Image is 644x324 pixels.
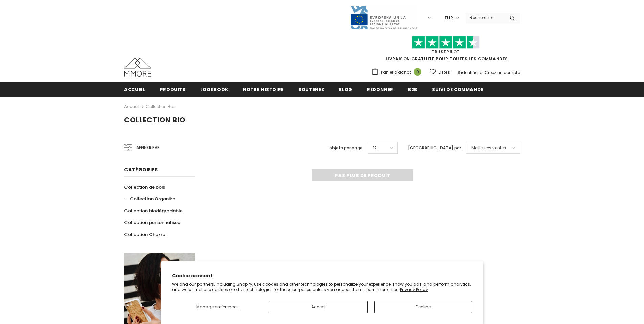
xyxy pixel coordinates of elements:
[432,49,460,55] a: TrustPilot
[124,86,145,93] span: Accueil
[412,36,480,49] img: Faites confiance aux étoiles pilotes
[339,82,352,97] a: Blog
[200,86,228,93] span: Lookbook
[373,145,377,151] span: 12
[471,145,506,151] span: Meilleures ventes
[124,208,183,214] span: Collection biodégradable
[124,115,185,125] span: Collection Bio
[243,86,284,93] span: Notre histoire
[408,82,417,97] a: B2B
[432,86,483,93] span: Suivi de commande
[485,70,520,75] a: Créez un compte
[367,82,393,97] a: Redonner
[374,301,473,313] button: Decline
[329,145,363,151] label: objets par page
[124,184,165,190] span: Collection de bois
[350,15,418,20] a: Javni Razpis
[400,287,428,293] a: Privacy Policy
[445,15,453,21] span: EUR
[124,229,165,240] a: Collection Chakra
[371,39,520,62] span: LIVRAISON GRATUITE POUR TOUTES LES COMMANDES
[172,282,472,292] p: We and our partners, including Shopify, use cookies and other technologies to personalize your ex...
[458,70,479,75] a: S'identifier
[130,196,175,202] span: Collection Organika
[408,86,417,93] span: B2B
[124,231,165,238] span: Collection Chakra
[196,304,239,310] span: Manage preferences
[136,144,160,151] span: Affiner par
[124,103,139,111] a: Accueil
[124,193,175,205] a: Collection Organika
[270,301,368,313] button: Accept
[414,68,421,76] span: 0
[466,13,505,22] input: Search Site
[408,145,461,151] label: [GEOGRAPHIC_DATA] par
[124,58,151,77] img: Cas MMORE
[381,69,411,76] span: Panier d'achat
[243,82,284,97] a: Notre histoire
[432,82,483,97] a: Suivi de commande
[430,66,450,78] a: Listes
[200,82,228,97] a: Lookbook
[124,166,158,173] span: Catégories
[160,82,186,97] a: Produits
[298,86,324,93] span: soutenez
[298,82,324,97] a: soutenez
[350,5,418,30] img: Javni Razpis
[439,69,450,76] span: Listes
[124,205,183,217] a: Collection biodégradable
[146,104,174,109] a: Collection Bio
[371,67,425,78] a: Panier d'achat 0
[367,86,393,93] span: Redonner
[124,219,180,226] span: Collection personnalisée
[480,70,484,75] span: or
[124,217,180,229] a: Collection personnalisée
[172,272,472,279] h2: Cookie consent
[160,86,186,93] span: Produits
[124,181,165,193] a: Collection de bois
[172,301,263,313] button: Manage preferences
[124,82,145,97] a: Accueil
[339,86,352,93] span: Blog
